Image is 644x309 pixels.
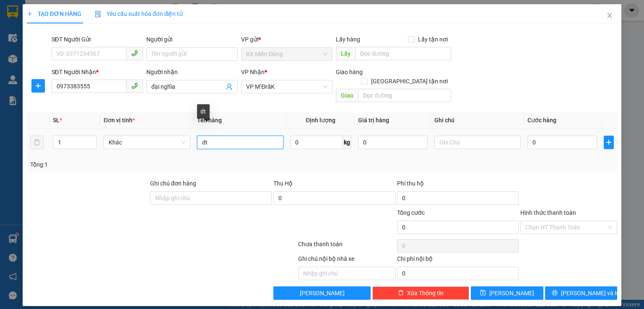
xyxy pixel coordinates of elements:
span: Lấy [336,47,355,60]
button: save[PERSON_NAME] [471,286,543,300]
th: Ghi chú [431,112,524,129]
span: Gửi: [7,8,20,17]
span: Giá trị hàng [358,117,389,124]
span: printer [552,290,558,296]
input: Dọc đường [358,89,451,102]
span: Giao [336,89,358,102]
div: VP M’ĐrăK [80,7,148,17]
span: nta [92,39,110,54]
span: SL [53,117,60,124]
span: Xóa Thông tin [407,288,444,298]
span: Lấy hàng [336,36,360,43]
span: plus [32,82,44,89]
input: VD: Bàn, Ghế [197,136,283,149]
button: Close [598,4,621,28]
input: Ghi Chú [434,136,521,149]
span: CR : [6,59,19,68]
input: Dọc đường [355,47,451,60]
span: [PERSON_NAME] và In [561,288,620,298]
span: Nhận: [80,8,100,17]
span: delete [398,290,404,296]
div: Ghi chú nội bộ nhà xe [298,254,395,267]
button: deleteXóa Thông tin [372,286,469,300]
span: Định lượng [306,117,335,124]
span: Thu Hộ [273,180,293,187]
div: Chi phí nội bộ [397,254,519,267]
span: VP M’ĐrăK [246,80,327,93]
span: phone [131,50,138,57]
span: [PERSON_NAME] [300,288,345,298]
div: CƯỜNG nta [80,17,148,27]
span: user-add [226,83,233,90]
span: Lấy tận nơi [415,35,451,44]
label: Ghi chú đơn hàng [150,180,196,187]
button: delete [30,136,44,149]
span: Tổng cước [397,209,425,216]
span: Cước hàng [527,117,556,124]
span: Giao hàng [336,69,363,75]
span: VP Nhận [241,69,265,75]
div: dt [197,104,210,118]
span: phone [131,82,138,89]
span: DĐ: [80,44,92,52]
button: printer[PERSON_NAME] và In [545,286,618,300]
div: Người gửi [146,35,238,44]
div: Người nhận [146,67,238,77]
span: save [480,290,486,296]
span: plus [604,139,613,146]
span: Yêu cầu xuất hóa đơn điện tử [95,10,183,17]
label: Hình thức thanh toán [520,209,576,216]
input: Nhập ghi chú [298,267,395,280]
span: close [606,12,613,19]
button: plus [31,79,45,93]
span: BX Miền Đông [246,48,327,60]
button: [PERSON_NAME] [273,286,370,300]
div: Tổng: 1 [30,160,249,169]
span: Khác [109,136,185,149]
div: BX Miền Đông [7,7,74,27]
input: 0 [358,136,428,149]
span: Đơn vị tính [104,117,135,124]
div: VP gửi [241,35,332,44]
img: icon [95,11,101,18]
div: SĐT Người Gửi [52,35,143,44]
div: Phí thu hộ [397,179,519,191]
span: [PERSON_NAME] [489,288,534,298]
div: 50.000 [6,59,75,69]
span: kg [343,136,351,149]
div: 0766309343 [80,27,148,39]
div: SĐT Người Nhận [52,67,143,77]
button: plus [604,136,614,149]
span: TẠO ĐƠN HÀNG [27,10,81,17]
div: Chưa thanh toán [297,239,396,254]
span: plus [27,11,33,17]
span: [GEOGRAPHIC_DATA] tận nơi [368,77,451,86]
input: Ghi chú đơn hàng [150,191,272,205]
